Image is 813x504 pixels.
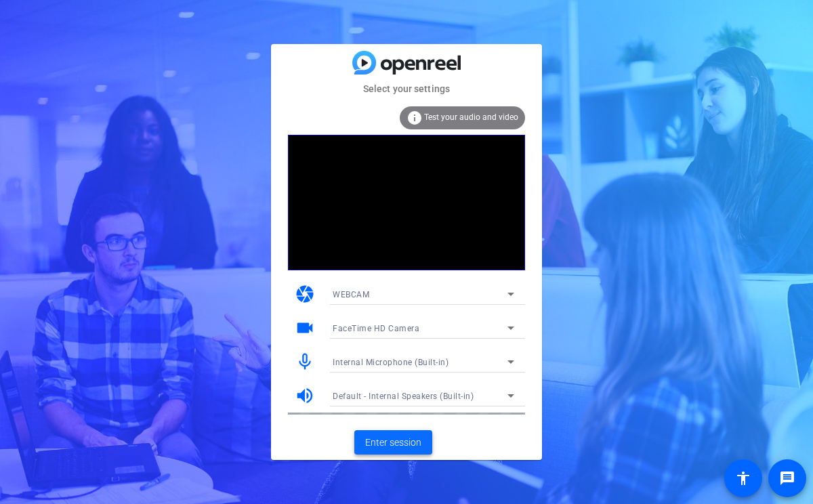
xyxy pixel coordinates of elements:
button: Enter session [354,430,432,455]
mat-card-subtitle: Select your settings [271,81,542,96]
span: Enter session [365,436,421,450]
img: blue-gradient.svg [352,51,461,75]
mat-icon: videocam [295,318,315,338]
mat-icon: volume_up [295,385,315,406]
span: Internal Microphone (Built-in) [333,358,449,367]
span: Test your audio and video [424,112,518,122]
span: WEBCAM [333,290,369,299]
mat-icon: info [406,110,423,126]
span: FaceTime HD Camera [333,324,419,333]
mat-icon: mic_none [295,352,315,372]
mat-icon: message [779,470,795,486]
mat-icon: accessibility [735,470,751,486]
span: Default - Internal Speakers (Built-in) [333,392,474,401]
mat-icon: camera [295,284,315,304]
